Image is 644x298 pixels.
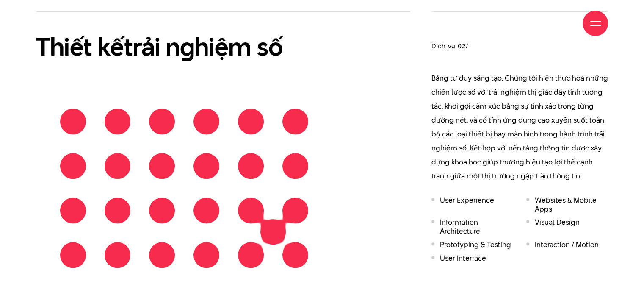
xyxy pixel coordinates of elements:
li: User Interface [431,254,514,263]
h2: Thiết kế trải n hiệm số [36,33,332,61]
li: Websites & Mobile Apps [526,196,608,214]
li: Interaction / Motion [526,240,608,249]
li: User Experience [431,196,514,214]
li: Visual Design [526,218,608,236]
p: Bằng tư duy sáng tạo, Chúng tôi hiện thực hoá những chiến lược số với trải nghiệm thị giác đầy tí... [431,71,608,183]
li: Information Architecture [431,218,514,236]
en: g [180,29,195,64]
li: Prototyping & Testing [431,240,514,249]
